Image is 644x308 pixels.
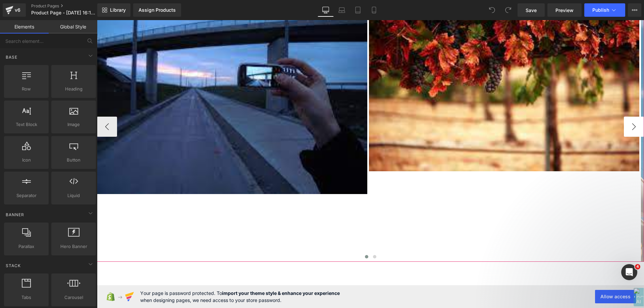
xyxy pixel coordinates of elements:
a: Mobile [366,3,382,17]
a: Product Pages [31,3,108,9]
span: Carousel [53,294,94,301]
span: Row [6,85,47,93]
span: Image [53,121,94,128]
span: Text Block [6,121,47,128]
a: New Library [97,3,130,17]
span: Separator [6,192,47,199]
span: Stack [5,262,21,269]
button: Allow access [595,290,636,303]
button: More [628,3,641,17]
button: Publish [584,3,625,17]
span: Banner [5,211,25,218]
button: Undo [485,3,499,17]
div: v6 [13,6,22,14]
span: Liquid [53,192,94,199]
span: Your page is password protected. To when designing pages, we need access to your store password. [140,290,340,304]
a: v6 [3,3,26,17]
span: Product Page - [DATE] 16:17:16 [31,10,96,15]
button: Redo [501,3,515,17]
a: Tablet [350,3,366,17]
a: Laptop [334,3,350,17]
span: Hero Banner [53,243,94,250]
iframe: To enrich screen reader interactions, please activate Accessibility in Grammarly extension settings [97,20,644,308]
strong: import your theme style & enhance your experience [222,290,340,296]
span: Button [53,157,94,164]
a: Desktop [318,3,334,17]
span: Tabs [6,294,47,301]
span: Publish [592,7,609,13]
iframe: Intercom live chat [621,264,637,280]
span: Base [5,54,18,60]
span: Library [110,7,126,13]
span: Icon [6,157,47,164]
span: Preview [555,7,574,14]
a: Global Style [49,20,97,34]
div: Assign Products [139,7,176,13]
span: Save [526,7,537,14]
a: Preview [547,3,582,17]
span: Parallax [6,243,47,250]
span: 4 [635,264,640,269]
span: Heading [53,85,94,93]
